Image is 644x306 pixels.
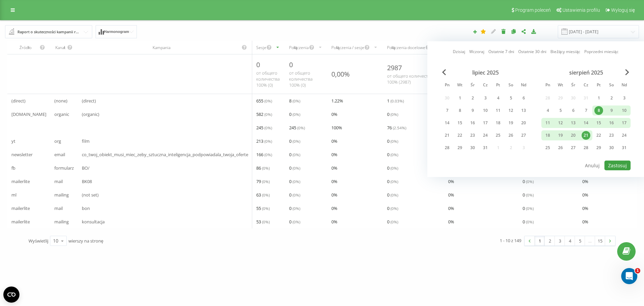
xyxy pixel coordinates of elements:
a: 2 [545,236,555,246]
div: ndz 6 lip 2025 [517,93,530,103]
span: 0 [523,204,534,212]
div: sob 12 lip 2025 [504,105,517,116]
div: 25 [494,131,502,140]
div: ndz 20 lip 2025 [517,118,530,128]
span: [DOMAIN_NAME] [11,110,46,118]
div: śr 16 lip 2025 [466,118,479,128]
div: sob 9 sie 2025 [605,105,618,116]
span: ( 0 %) [526,206,534,211]
span: 1 [635,268,640,273]
div: 31 [620,143,629,152]
span: ( 0 %) [264,152,272,157]
span: ( 0 %) [526,179,534,184]
div: śr 6 sie 2025 [567,105,580,116]
span: ( 0 %) [292,165,300,171]
div: pon 18 sie 2025 [541,130,554,140]
span: organic [54,110,69,118]
i: Utwórz raport [473,30,477,34]
span: 0 [289,177,300,185]
div: 12 [556,119,565,127]
div: 23 [607,131,616,140]
div: sob 16 sie 2025 [605,118,618,128]
div: 6 [519,94,528,102]
div: 26 [556,143,565,152]
div: 20 [569,131,578,140]
div: wt 29 lip 2025 [453,143,466,153]
span: yt [11,137,15,145]
div: 8 [455,106,464,115]
span: ( 0 %) [264,138,272,144]
abbr: czwartek [480,81,490,91]
span: 0 [523,218,534,226]
span: ( 0 %) [264,125,272,130]
div: Połączenia docelowe [387,45,425,50]
div: pt 18 lip 2025 [492,118,504,128]
div: 10 [53,237,58,244]
span: 0 [289,137,300,145]
span: 0 [387,137,398,145]
span: ( 0 %) [292,152,300,157]
span: Ustawienia profilu [562,7,600,13]
span: 2987 [387,63,402,72]
div: 25 [543,143,552,152]
i: Edytuj raportu [491,29,496,34]
a: Ostatnie 7 dni [488,48,514,55]
div: czw 3 lip 2025 [479,93,492,103]
span: 245 [256,124,272,132]
div: 14 [582,119,590,127]
span: 0 [289,164,300,172]
span: 582 [256,110,272,118]
div: 27 [519,131,528,140]
abbr: wtorek [455,81,465,91]
span: ( 0 %) [390,179,398,184]
div: czw 14 sie 2025 [580,118,592,128]
div: śr 9 lip 2025 [466,105,479,116]
span: от общего количества 100% ( 2987 ) [387,73,433,85]
span: 0 % [582,218,588,226]
span: mail [54,204,63,212]
span: film [82,137,90,145]
span: ( 0 %) [292,206,300,211]
span: mailing [54,191,69,199]
div: pt 25 lip 2025 [492,130,504,140]
span: Harmonogram [104,30,129,34]
div: śr 23 lip 2025 [466,130,479,140]
div: wt 22 lip 2025 [453,130,466,140]
span: ( 0 %) [262,206,270,211]
span: ( 0 %) [390,192,398,198]
span: 0 % [448,218,454,226]
span: 0 [387,164,398,172]
div: 6 [569,106,578,115]
div: 1 [594,94,603,102]
span: newsletter [11,150,33,159]
div: 15 [594,119,603,127]
a: Poprzedni miesiąc [584,48,619,55]
div: 18 [543,131,552,140]
button: Open CMP widget [3,287,19,303]
span: ( 0 %) [526,192,534,198]
div: pon 21 lip 2025 [441,130,453,140]
span: 53 [256,218,270,226]
div: śr 2 lip 2025 [466,93,479,103]
span: 0 % [448,191,454,199]
div: 7 [443,106,451,115]
span: ( 0 %) [390,206,398,211]
span: bon [82,204,90,212]
i: Udostępnij ustawienia raportu [521,29,527,34]
div: 23 [468,131,477,140]
abbr: poniedziałek [442,81,452,91]
div: ndz 3 sie 2025 [618,93,631,103]
span: 0 % [331,191,337,199]
div: 11 [494,106,502,115]
abbr: środa [568,81,578,91]
span: 76 [387,124,406,132]
div: lipiec 2025 [441,69,530,76]
div: 2 [607,94,616,102]
div: czw 28 sie 2025 [580,143,592,153]
i: Usuń raport [501,29,506,34]
abbr: sobota [606,81,616,91]
span: 0 [387,191,398,199]
span: (not set) [82,191,99,199]
span: 0 % [331,150,337,159]
span: 0 [387,204,398,212]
